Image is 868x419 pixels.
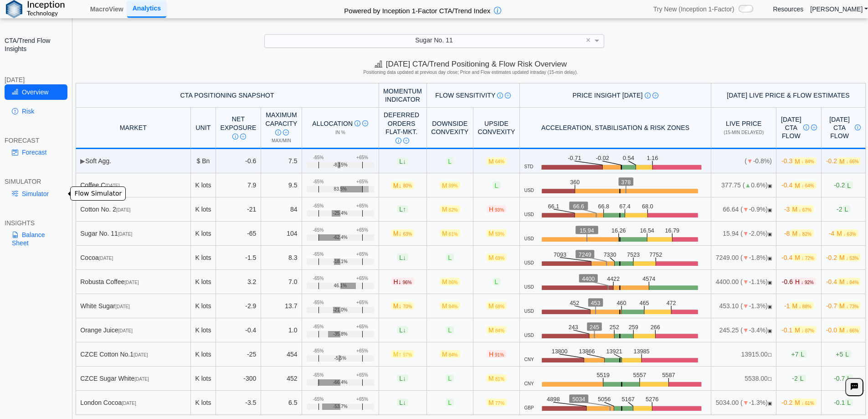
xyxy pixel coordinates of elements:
[362,120,368,126] img: Read More
[105,183,119,188] span: [DATE]
[652,93,658,98] img: Read More
[801,280,814,285] span: ↓ 92%
[570,300,580,306] text: 452
[397,157,408,165] span: L
[356,348,368,354] div: +65%
[191,197,216,222] td: K lots
[801,256,814,261] span: ↓ 72%
[486,253,507,261] span: M
[356,300,368,305] div: +65%
[846,328,859,333] span: ↓ 66%
[398,302,401,310] span: ↓
[768,256,772,261] span: OPEN: Market session is currently open.
[80,253,186,262] div: Cocoa
[391,181,415,189] span: M
[605,251,618,258] text: 7330
[548,203,560,210] text: 66.1
[240,134,246,140] img: Read More
[524,260,534,266] span: USD
[801,183,814,188] span: ↓ 64%
[5,186,67,202] a: Simulator
[191,173,216,197] td: K lots
[313,324,324,330] div: -65%
[333,331,348,337] span: -35.8%
[524,309,534,314] span: USD
[216,149,261,173] td: -0.6
[743,230,749,237] span: ▼
[608,348,624,355] text: 13921
[261,173,302,197] td: 9.5
[313,203,324,209] div: -65%
[403,138,409,144] img: Read More
[571,179,580,186] text: 360
[583,275,596,282] text: 4400
[552,348,568,355] text: 13800
[216,173,261,197] td: 7.9
[810,5,868,13] a: [PERSON_NAME]
[591,324,600,331] text: 245
[333,211,348,216] span: -25.4%
[781,181,817,189] span: -0.4
[487,205,506,213] span: H
[261,222,302,246] td: 104
[335,130,345,135] span: in %
[191,222,216,246] td: K lots
[403,232,412,237] span: 63%
[711,108,776,149] th: Live Price
[768,304,772,309] span: OPEN: Market session is currently open.
[790,302,813,310] span: M
[768,328,772,333] span: OPEN: Market session is currently open.
[398,230,401,237] span: ↓
[449,183,458,188] span: 89%
[354,120,360,126] img: Info
[80,326,186,334] div: Orange Juice
[711,294,776,318] td: 453.10 ( -1.3%)
[493,181,501,189] span: L
[216,294,261,318] td: -2.9
[745,181,751,189] span: ▲
[846,280,859,285] span: ↓ 84%
[520,108,711,149] th: Acceleration, Stabilisation & Risk Zones
[768,280,772,285] span: OPEN: Market session is currently open.
[124,280,139,285] span: [DATE]
[440,302,460,310] span: M
[403,157,406,165] span: ↓
[191,246,216,270] td: K lots
[599,203,611,210] text: 66.8
[356,252,368,257] div: +65%
[486,157,507,165] span: M
[261,197,302,222] td: 84
[76,83,379,108] th: CTA Positioning Snapshot
[636,348,652,355] text: 13985
[711,173,776,197] td: 377.75 ( 0.6%)
[446,253,454,261] span: L
[768,207,772,212] span: OPEN: Market session is currently open.
[653,5,734,13] span: Try New (Inception 1-Factor)
[580,227,595,234] text: 15.94
[622,155,634,161] text: 0.54
[837,302,861,310] span: M
[826,278,861,285] span: -0.4
[711,197,776,222] td: 66.64 ( -0.9%)
[313,348,324,354] div: -65%
[5,219,67,227] div: INSIGHTS
[497,93,503,98] img: Info
[826,326,861,334] span: -0.0
[580,251,593,258] text: 7249
[398,181,401,189] span: ↓
[5,145,67,160] a: Forecast
[596,155,609,161] text: -0.02
[313,300,324,305] div: -65%
[791,350,807,358] span: +7
[836,350,851,358] span: +5
[313,179,324,185] div: -65%
[449,352,458,357] span: 84%
[333,307,348,313] span: -21.0%
[743,326,749,334] span: ▼
[391,302,415,310] span: M
[843,350,851,358] span: L
[653,324,663,331] text: 266
[446,326,454,334] span: L
[87,1,127,17] a: MacroView
[826,115,861,140] div: [DATE] CTA Flow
